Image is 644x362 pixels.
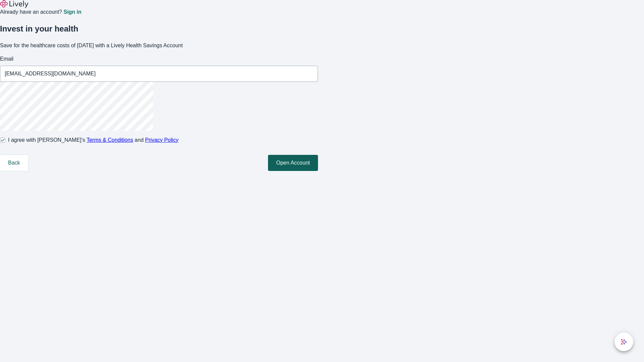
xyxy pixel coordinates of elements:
button: Open Account [268,155,318,171]
a: Terms & Conditions [87,137,133,143]
a: Privacy Policy [145,137,179,143]
span: I agree with [PERSON_NAME]’s and [8,136,178,144]
button: chat [614,333,633,351]
a: Sign in [63,9,81,15]
svg: Lively AI Assistant [621,339,627,345]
